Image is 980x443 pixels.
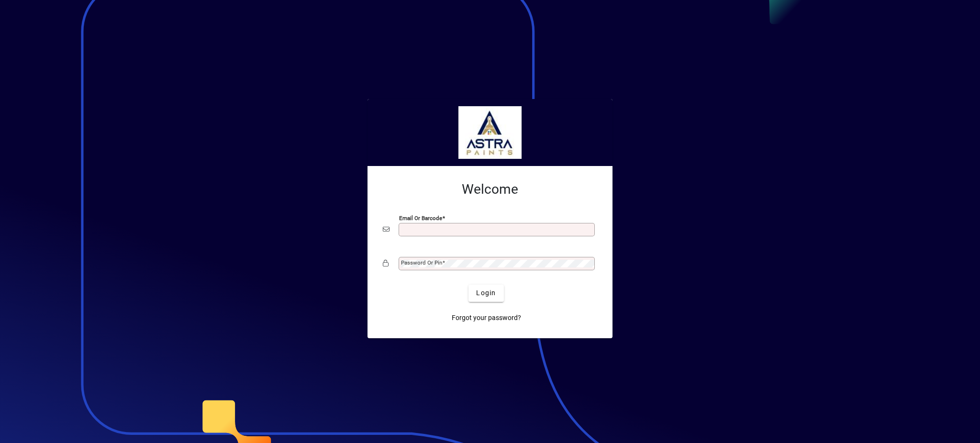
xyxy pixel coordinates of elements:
[383,181,597,198] h2: Welcome
[399,214,442,221] mat-label: Email or Barcode
[452,313,521,323] span: Forgot your password?
[468,285,503,302] button: Login
[448,310,525,327] a: Forgot your password?
[401,259,442,266] mat-label: Password or Pin
[476,288,496,298] span: Login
